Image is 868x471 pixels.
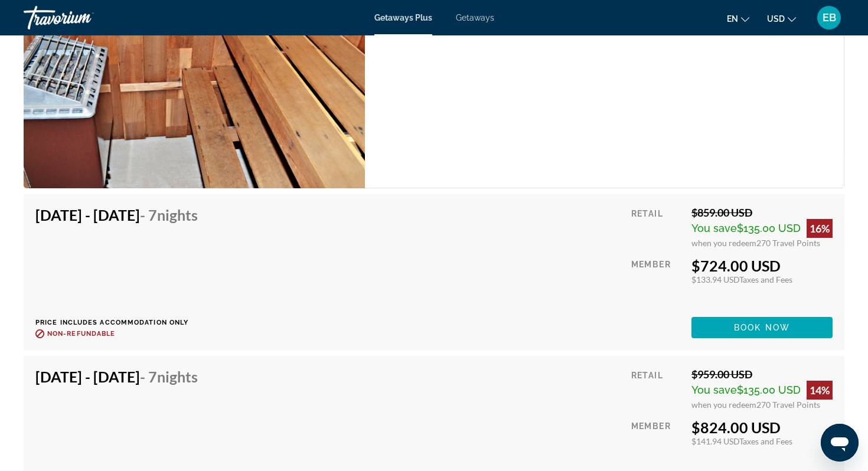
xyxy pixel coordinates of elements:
span: $135.00 USD [737,384,801,396]
h4: [DATE] - [DATE] [35,206,198,224]
div: Member [631,418,683,470]
h4: [DATE] - [DATE] [35,368,198,385]
div: $959.00 USD [691,368,833,381]
button: Change language [727,10,749,27]
div: $141.94 USD [691,436,833,446]
span: USD [767,14,785,24]
span: Non-refundable [47,330,115,338]
span: $135.00 USD [737,222,801,234]
span: EB [823,12,836,24]
span: You save [691,222,737,234]
span: Nights [157,368,198,385]
div: 14% [807,381,833,400]
iframe: Button to launch messaging window [821,424,859,462]
span: Taxes and Fees [739,274,792,284]
div: $859.00 USD [691,206,833,219]
div: 16% [807,219,833,238]
div: $824.00 USD [691,418,833,436]
span: 270 Travel Points [756,238,820,248]
span: - 7 [140,368,198,385]
span: - 7 [140,206,198,224]
span: Book now [734,323,790,332]
a: Getaways Plus [374,13,432,22]
span: Nights [157,206,198,224]
span: 270 Travel Points [756,400,820,410]
div: Retail [631,368,683,410]
div: Member [631,257,683,308]
span: You save [691,384,737,396]
a: Travorium [24,2,142,33]
div: $133.94 USD [691,274,833,284]
span: Taxes and Fees [739,436,792,446]
p: Price includes accommodation only [35,319,207,326]
span: when you redeem [691,400,756,410]
span: when you redeem [691,238,756,248]
button: Change currency [767,10,796,27]
div: $724.00 USD [691,257,833,274]
span: en [727,14,738,24]
button: User Menu [814,5,844,30]
button: Book now [691,317,833,338]
a: Getaways [456,13,494,22]
div: Retail [631,206,683,248]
